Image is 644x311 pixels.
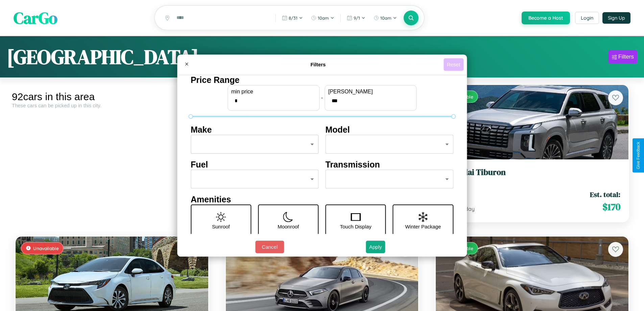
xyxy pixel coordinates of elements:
[255,241,284,253] button: Cancel
[380,15,391,21] span: 10am
[326,160,454,170] h4: Transmission
[618,53,634,60] div: Filters
[444,168,620,184] a: Hyundai Tiburon2018
[636,142,641,169] div: Give Feedback
[343,13,369,23] button: 9/1
[278,222,299,231] p: Moonroof
[444,168,620,177] h3: Hyundai Tiburon
[602,12,630,24] button: Sign Up
[14,7,57,29] span: CarGo
[308,13,338,23] button: 10am
[354,15,360,21] span: 9 / 1
[370,13,400,23] button: 10am
[191,195,453,204] h4: Amenities
[12,91,212,103] div: 92 cars in this area
[191,75,453,85] h4: Price Range
[289,15,297,21] span: 8 / 31
[326,125,454,135] h4: Model
[590,190,620,199] span: Est. total:
[212,222,230,231] p: Sunroof
[444,58,463,71] button: Reset
[7,43,199,71] h1: [GEOGRAPHIC_DATA]
[460,205,475,212] span: / day
[522,12,570,24] button: Become a Host
[279,13,306,23] button: 8/31
[318,15,329,21] span: 10am
[193,62,444,67] h4: Filters
[340,222,371,231] p: Touch Display
[405,222,441,231] p: Winter Package
[575,12,599,24] button: Login
[33,245,59,251] span: Unavailable
[231,89,316,95] label: min price
[328,89,413,95] label: [PERSON_NAME]
[191,160,319,170] h4: Fuel
[366,241,385,253] button: Apply
[12,103,212,108] div: These cars can be picked up in this city.
[321,93,323,102] p: -
[602,200,620,214] span: $ 170
[191,125,319,135] h4: Make
[609,50,637,64] button: Filters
